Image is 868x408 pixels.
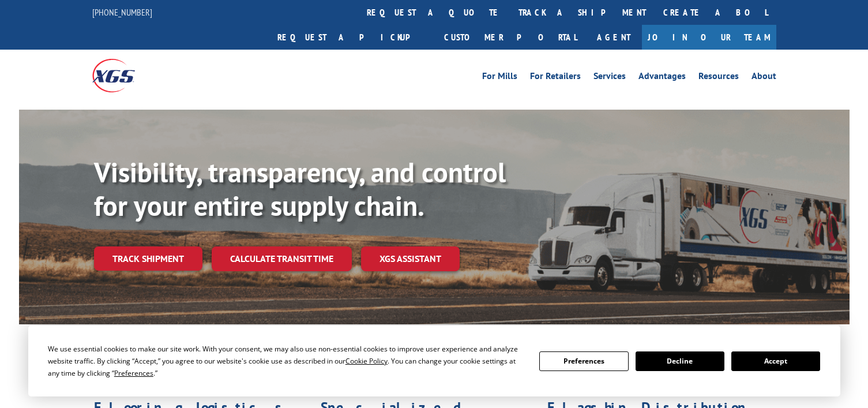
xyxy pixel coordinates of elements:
[269,25,435,50] a: Request a pickup
[530,72,581,84] a: For Retailers
[114,368,153,378] span: Preferences
[539,351,628,371] button: Preferences
[94,154,506,223] b: Visibility, transparency, and control for your entire supply chain.
[212,246,352,271] a: Calculate transit time
[361,246,460,271] a: XGS ASSISTANT
[482,72,517,84] a: For Mills
[593,72,626,84] a: Services
[731,351,820,371] button: Accept
[636,351,724,371] button: Decline
[585,25,642,50] a: Agent
[698,72,739,84] a: Resources
[345,356,388,366] span: Cookie Policy
[435,25,585,50] a: Customer Portal
[92,6,152,18] a: [PHONE_NUMBER]
[642,25,776,50] a: Join Our Team
[28,325,840,396] div: Cookie Consent Prompt
[638,72,686,84] a: Advantages
[751,72,776,84] a: About
[94,246,202,271] a: Track shipment
[48,343,525,379] div: We use essential cookies to make our site work. With your consent, we may also use non-essential ...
